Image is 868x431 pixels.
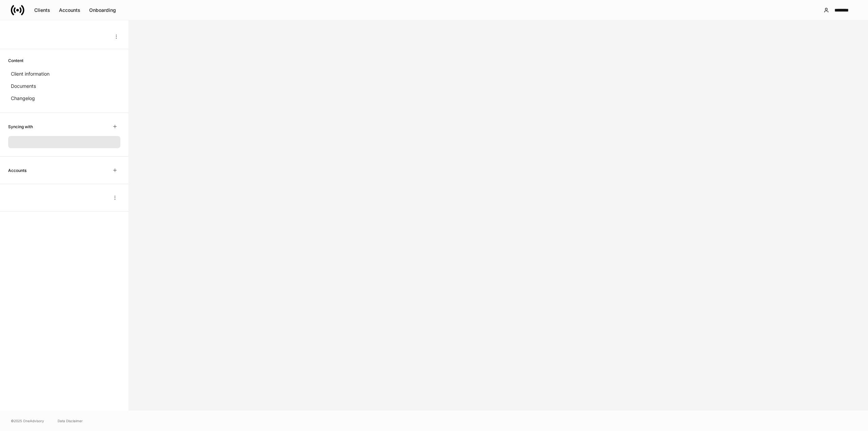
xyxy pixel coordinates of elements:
p: Client information [11,71,50,77]
button: Accounts [55,5,85,16]
button: Clients [30,5,55,16]
span: © 2025 OneAdvisory [11,418,44,424]
div: Onboarding [89,7,116,14]
div: Clients [34,7,50,14]
a: Changelog [8,92,120,104]
h6: Syncing with [8,123,33,130]
h6: Accounts [8,167,26,174]
h6: Content [8,57,23,64]
a: Client information [8,68,120,80]
a: Documents [8,80,120,92]
a: Data Disclaimer [58,418,83,424]
div: Accounts [59,7,80,14]
button: Onboarding [85,5,120,16]
p: Documents [11,83,36,90]
p: Changelog [11,95,35,102]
